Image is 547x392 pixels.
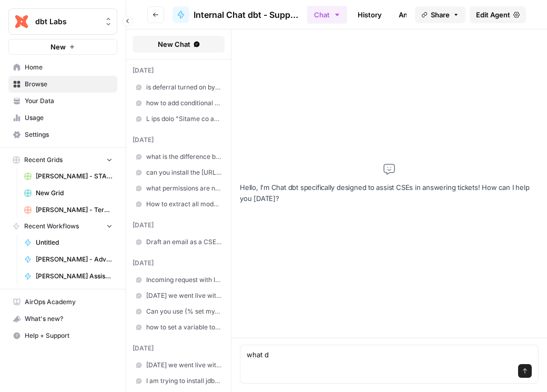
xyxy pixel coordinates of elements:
[8,152,117,168] button: Recent Grids
[19,168,117,185] a: [PERSON_NAME] - START HERE - Step 1 - dbt Stored PrOcedure Conversion Kit Grid
[415,6,465,23] button: Share
[35,16,99,27] span: dbt Labs
[146,291,221,300] span: [DATE] we went live with updating our package-lock.yml to the newest dbt-artifacts version. Now w...
[8,218,117,234] button: Recent Workflows
[133,288,225,304] a: [DATE] we went live with updating our package-lock.yml to the newest dbt-artifacts version. Now w...
[36,272,113,281] span: [PERSON_NAME] Assistant - dbt Model YAML Creator
[133,319,225,335] a: how to set a variable to list_schemas() in a macro
[133,36,225,53] button: New Chat
[36,205,113,215] span: [PERSON_NAME] - Teradata Converter Grid
[470,6,526,23] a: Edit Agent
[133,95,225,111] a: how to add conditional to .yml file
[133,135,225,145] div: [DATE]
[25,79,113,89] span: Browse
[133,258,225,268] div: [DATE]
[36,238,113,247] span: Untitled
[173,6,299,23] a: Internal Chat dbt - Support Assistant
[146,237,221,247] span: Draft an email as a CSE telling a client supporting core and custom code is outside of dbt suppor...
[133,180,225,196] a: what permissions are needed to configure repository
[133,373,225,389] a: I am trying to install jdbc file [URL][DOMAIN_NAME] but Mac is blocking the installation saying i...
[133,149,225,165] a: what is the difference between snowflake sso and external oauth for snowflake
[19,185,117,202] a: New Grid
[12,12,31,31] img: dbt Labs Logo
[8,109,117,126] a: Usage
[133,304,225,319] a: Can you use {% set my_schemas = adapter.list_schemas(database=target.database) %} in a model when...
[431,9,450,20] span: Share
[146,168,221,177] span: can you install the [URL][DOMAIN_NAME] app outside of dbt
[133,220,225,230] div: [DATE]
[25,96,113,106] span: Your Data
[247,349,532,360] textarea: what d
[8,8,117,35] button: Workspace: dbt Labs
[133,111,225,127] a: L ips dolo "Sitame co adipi elitsed DO EIU. Tempo: IncidIduntuTlabo etdolor magnaaliqua 'ENI_ADMI...
[24,155,63,165] span: Recent Grids
[36,188,113,198] span: New Grid
[146,152,221,162] span: what is the difference between snowflake sso and external oauth for snowflake
[158,39,190,49] span: New Chat
[133,66,225,75] div: [DATE]
[146,323,221,332] span: how to set a variable to list_schemas() in a macro
[36,172,113,181] span: [PERSON_NAME] - START HERE - Step 1 - dbt Stored PrOcedure Conversion Kit Grid
[351,6,388,23] a: History
[146,360,221,370] span: [DATE] we went live with updating our package-lock.yml to the newest dbt-artifacts version. Now w...
[133,79,225,95] a: is deferral turned on by default for CI Jobs
[133,234,225,250] a: Draft an email as a CSE telling a client supporting core and custom code is outside of dbt suppor...
[194,8,299,21] span: Internal Chat dbt - Support Assistant
[25,63,113,72] span: Home
[50,42,66,52] span: New
[146,199,221,209] span: How to extract all models with query count from the catalog?
[25,331,113,340] span: Help + Support
[8,93,117,109] a: Your Data
[476,9,510,20] span: Edit Agent
[8,59,117,76] a: Home
[8,76,117,93] a: Browse
[19,251,117,268] a: [PERSON_NAME] - Advanced Model Converter
[146,275,221,285] span: Incoming request with IP/Token [TECHNICAL_ID] is not allowed to access Snowflake
[392,6,435,23] a: Analytics
[19,202,117,218] a: [PERSON_NAME] - Teradata Converter Grid
[25,130,113,139] span: Settings
[8,327,117,344] button: Help + Support
[8,39,117,55] button: New
[25,297,113,307] span: AirOps Academy
[240,182,539,204] p: Hello, I'm Chat dbt specifically designed to assist CSEs in answering tickets! How can I help you...
[307,6,347,24] button: Chat
[146,83,221,92] span: is deferral turned on by default for CI Jobs
[133,272,225,288] a: Incoming request with IP/Token [TECHNICAL_ID] is not allowed to access Snowflake
[146,114,221,124] span: L ips dolo "Sitame co adipi elitsed DO EIU. Tempo: IncidIduntuTlabo etdolor magnaaliqua 'ENI_ADMI...
[133,357,225,373] a: [DATE] we went live with updating our package-lock.yml to the newest dbt-artifacts version. Now w...
[36,255,113,264] span: [PERSON_NAME] - Advanced Model Converter
[9,311,117,327] div: What's new?
[133,196,225,212] a: How to extract all models with query count from the catalog?
[19,268,117,285] a: [PERSON_NAME] Assistant - dbt Model YAML Creator
[19,234,117,251] a: Untitled
[8,310,117,327] button: What's new?
[146,376,221,386] span: I am trying to install jdbc file [URL][DOMAIN_NAME] but Mac is blocking the installation saying i...
[146,184,221,193] span: what permissions are needed to configure repository
[146,307,221,316] span: Can you use {% set my_schemas = adapter.list_schemas(database=target.database) %} in a model when...
[133,165,225,180] a: can you install the [URL][DOMAIN_NAME] app outside of dbt
[146,98,221,108] span: how to add conditional to .yml file
[8,126,117,143] a: Settings
[133,344,225,353] div: [DATE]
[24,222,79,231] span: Recent Workflows
[8,294,117,310] a: AirOps Academy
[25,113,113,123] span: Usage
